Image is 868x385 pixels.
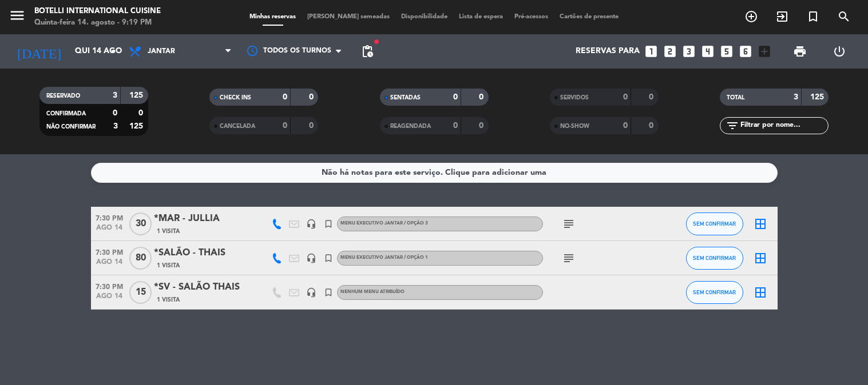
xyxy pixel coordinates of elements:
[129,91,145,99] strong: 125
[129,281,152,304] span: 15
[91,245,128,258] span: 7:30 PM
[306,253,316,263] i: headset_mic
[106,45,120,58] i: arrow_drop_down
[576,47,640,56] span: Reservas para
[9,7,26,24] i: menu
[693,255,736,261] span: SEM CONFIRMAR
[700,44,715,59] i: looks_4
[46,93,80,99] span: RESERVADO
[309,122,316,130] strong: 0
[91,258,128,271] span: ago 14
[323,219,334,229] i: turned_in_not
[91,211,128,224] span: 7:30 PM
[340,290,405,294] span: Nenhum menu atribuído
[686,212,743,235] button: SEM CONFIRMAR
[395,14,453,20] span: Disponibilidade
[157,295,180,304] span: 1 Visita
[91,292,128,306] span: ago 14
[157,227,180,236] span: 1 Visita
[34,6,161,17] div: Botelli International Cuisine
[46,124,96,130] span: NÃO CONFIRMAR
[129,122,145,130] strong: 125
[806,10,820,23] i: turned_in_not
[509,14,554,20] span: Pré-acessos
[833,45,846,58] i: power_settings_new
[340,255,428,260] span: MENU EXECUTIVO JANTAR / OPÇÃO 1
[302,14,395,20] span: [PERSON_NAME] semeadas
[754,251,767,265] i: border_all
[91,224,128,237] span: ago 14
[220,95,251,101] span: CHECK INS
[623,93,628,101] strong: 0
[719,44,734,59] i: looks_5
[794,93,798,101] strong: 3
[793,45,807,58] span: print
[322,166,546,179] div: Não há notas para este serviço. Clique para adicionar uma
[340,221,428,226] span: MENU EXECUTIVO JANTAR / OPÇÃO 3
[157,261,180,270] span: 1 Visita
[560,123,589,129] span: NO-SHOW
[220,123,255,129] span: CANCELADA
[820,34,859,69] div: LOG OUT
[754,217,767,231] i: border_all
[91,279,128,292] span: 7:30 PM
[323,253,334,263] i: turned_in_not
[113,91,117,99] strong: 3
[649,122,656,130] strong: 0
[453,14,509,20] span: Lista de espera
[726,119,739,133] i: filter_list
[244,14,302,20] span: Minhas reservas
[148,47,175,55] span: Jantar
[663,44,677,59] i: looks_two
[738,44,753,59] i: looks_6
[323,287,334,298] i: turned_in_not
[390,95,421,101] span: SENTADAS
[744,10,758,23] i: add_circle_outline
[453,93,458,101] strong: 0
[560,95,589,101] span: SERVIDOS
[309,93,316,101] strong: 0
[390,123,431,129] span: REAGENDADA
[693,289,736,295] span: SEM CONFIRMAR
[644,44,659,59] i: looks_one
[283,93,287,101] strong: 0
[837,10,851,23] i: search
[810,93,826,101] strong: 125
[306,287,316,298] i: headset_mic
[686,281,743,304] button: SEM CONFIRMAR
[138,109,145,117] strong: 0
[373,38,380,45] span: fiber_manual_record
[681,44,696,59] i: looks_3
[9,7,26,28] button: menu
[775,10,789,23] i: exit_to_app
[360,45,374,58] span: pending_actions
[129,247,152,270] span: 80
[34,17,161,29] div: Quinta-feira 14. agosto - 9:19 PM
[453,122,458,130] strong: 0
[739,119,828,132] input: Filtrar por nome...
[113,109,117,117] strong: 0
[554,14,624,20] span: Cartões de presente
[727,95,744,101] span: TOTAL
[562,217,576,231] i: subject
[9,39,69,64] i: [DATE]
[623,122,628,130] strong: 0
[754,286,767,299] i: border_all
[306,219,316,229] i: headset_mic
[479,122,486,130] strong: 0
[154,211,251,226] div: *MAR - JULLIA
[129,212,152,235] span: 30
[479,93,486,101] strong: 0
[562,251,576,265] i: subject
[154,280,251,295] div: *SV - SALÃO THAIS
[693,220,736,227] span: SEM CONFIRMAR
[46,111,86,117] span: CONFIRMADA
[283,122,287,130] strong: 0
[686,247,743,270] button: SEM CONFIRMAR
[649,93,656,101] strong: 0
[113,122,118,130] strong: 3
[757,44,772,59] i: add_box
[154,246,251,260] div: *SALÃO - THAIS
